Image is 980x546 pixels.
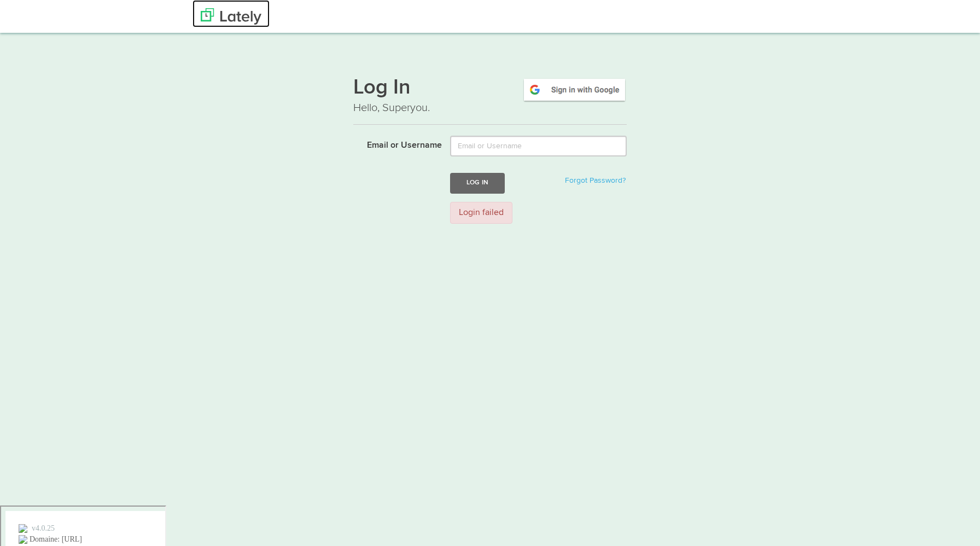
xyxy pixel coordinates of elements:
label: Email or Username [345,136,442,152]
img: tab_domain_overview_orange.svg [44,63,53,72]
div: Mots-clés [136,65,167,72]
img: logo_orange.svg [17,18,26,26]
img: google-signin.png [522,77,627,102]
p: Hello, Superyou. [353,100,627,116]
h1: Log In [353,77,627,100]
button: Log In [450,173,505,193]
img: tab_keywords_by_traffic_grey.svg [124,63,133,72]
a: Forgot Password? [565,177,626,184]
input: Email or Username [450,136,627,156]
img: Lately [201,8,261,25]
div: Login failed [450,202,512,224]
div: Domaine: [URL] [28,28,81,37]
img: website_grey.svg [17,28,26,37]
div: Domaine [56,65,84,72]
div: v 4.0.25 [31,18,54,26]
